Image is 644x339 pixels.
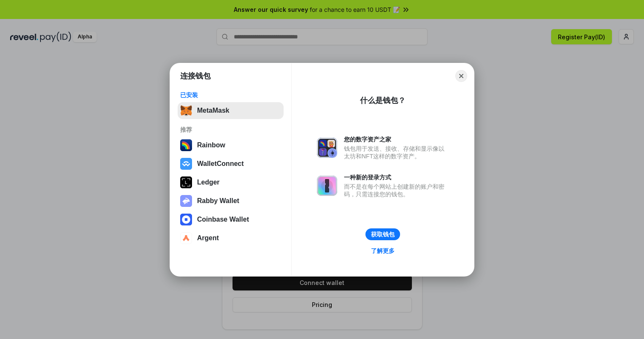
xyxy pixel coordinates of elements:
div: MetaMask [197,107,229,114]
img: svg+xml,%3Csvg%20width%3D%2228%22%20height%3D%2228%22%20viewBox%3D%220%200%2028%2028%22%20fill%3D... [180,232,192,244]
img: svg+xml,%3Csvg%20width%3D%22120%22%20height%3D%22120%22%20viewBox%3D%220%200%20120%20120%22%20fil... [180,139,192,151]
button: Rainbow [178,137,284,154]
button: Rabby Wallet [178,193,284,209]
div: 而不是在每个网站上创建新的账户和密码，只需连接您的钱包。 [344,183,449,198]
div: 钱包用于发送、接收、存储和显示像以太坊和NFT这样的数字资产。 [344,145,449,160]
button: Ledger [178,174,284,191]
div: Argent [197,234,219,242]
img: svg+xml,%3Csvg%20xmlns%3D%22http%3A%2F%2Fwww.w3.org%2F2000%2Fsvg%22%20fill%3D%22none%22%20viewBox... [180,195,192,207]
img: svg+xml,%3Csvg%20xmlns%3D%22http%3A%2F%2Fwww.w3.org%2F2000%2Fsvg%22%20width%3D%2228%22%20height%3... [180,176,192,188]
div: 您的数字资产之家 [344,136,449,143]
a: 了解更多 [366,245,400,256]
div: 什么是钱包？ [360,95,406,106]
button: Coinbase Wallet [178,211,284,228]
div: Rainbow [197,141,225,149]
img: svg+xml,%3Csvg%20width%3D%2228%22%20height%3D%2228%22%20viewBox%3D%220%200%2028%2028%22%20fill%3D... [180,214,192,225]
div: 一种新的登录方式 [344,174,449,181]
div: WalletConnect [197,160,244,168]
div: 推荐 [180,126,281,133]
div: Coinbase Wallet [197,216,249,223]
div: 已安装 [180,91,281,99]
div: 了解更多 [371,247,395,255]
div: Rabby Wallet [197,197,239,205]
img: svg+xml,%3Csvg%20xmlns%3D%22http%3A%2F%2Fwww.w3.org%2F2000%2Fsvg%22%20fill%3D%22none%22%20viewBox... [317,138,337,158]
button: 获取钱包 [365,228,400,240]
img: svg+xml,%3Csvg%20width%3D%2228%22%20height%3D%2228%22%20viewBox%3D%220%200%2028%2028%22%20fill%3D... [180,158,192,170]
button: Argent [178,230,284,247]
div: 获取钱包 [371,231,395,238]
button: Close [455,70,467,82]
img: svg+xml,%3Csvg%20xmlns%3D%22http%3A%2F%2Fwww.w3.org%2F2000%2Fsvg%22%20fill%3D%22none%22%20viewBox... [317,176,337,196]
div: Ledger [197,179,219,186]
h1: 连接钱包 [180,71,211,81]
button: WalletConnect [178,155,284,172]
button: MetaMask [178,102,284,119]
img: svg+xml,%3Csvg%20fill%3D%22none%22%20height%3D%2233%22%20viewBox%3D%220%200%2035%2033%22%20width%... [180,105,192,117]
